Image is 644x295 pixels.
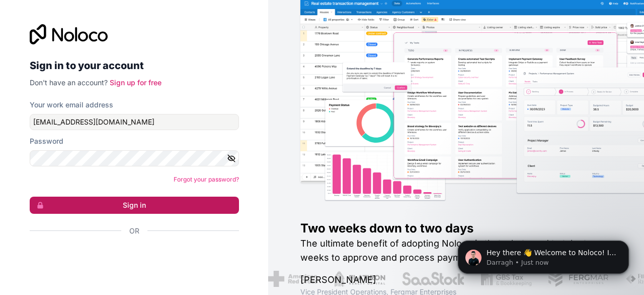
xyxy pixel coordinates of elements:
[30,56,239,75] h2: Sign in to your account
[129,226,139,236] span: Or
[300,237,612,265] h2: The ultimate benefit of adopting Noloco is that what used to take two weeks to approve and proces...
[174,175,239,183] a: Forgot your password?
[265,271,313,287] img: /assets/american-red-cross-BAupjrZR.png
[30,78,108,87] span: Don't have an account?
[30,100,113,110] label: Your work email address
[443,219,644,290] iframe: Intercom notifications message
[110,78,162,87] a: Sign up for free
[30,114,239,130] input: Email address
[30,150,239,166] input: Password
[300,273,612,287] h1: [PERSON_NAME]
[25,247,236,269] iframe: Sign in with Google Button
[300,220,612,237] h1: Two weeks down to two days
[30,197,239,214] button: Sign in
[30,136,63,146] label: Password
